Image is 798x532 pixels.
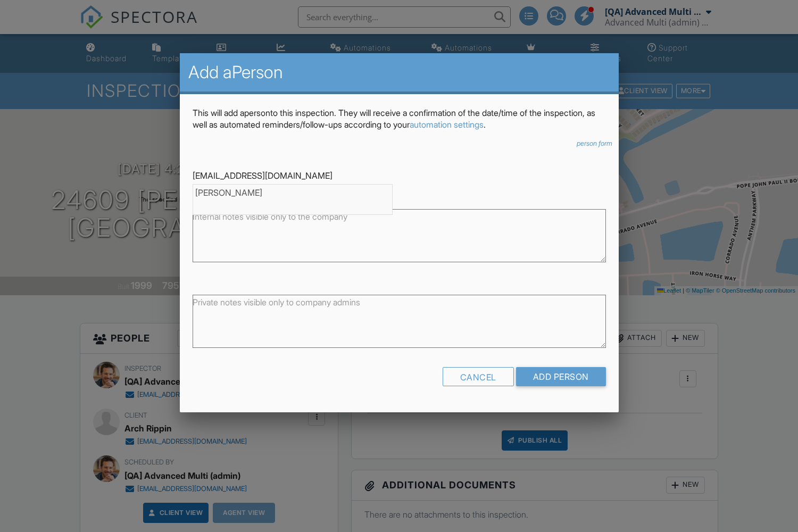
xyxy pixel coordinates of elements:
[410,119,484,130] a: automation settings
[193,296,360,308] label: Private notes visible only to company admins
[193,211,347,222] label: Internal notes visible only to the company
[193,107,606,131] p: This will add a to this inspection. They will receive a confirmation of the date/time of the insp...
[443,367,514,386] div: Cancel
[516,367,606,386] input: Add Person
[232,62,283,82] span: Person
[193,167,393,185] input: Search for a Person
[188,62,610,83] h2: Add a
[195,187,390,198] div: [PERSON_NAME]
[577,139,612,148] a: person form
[244,107,270,118] span: Person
